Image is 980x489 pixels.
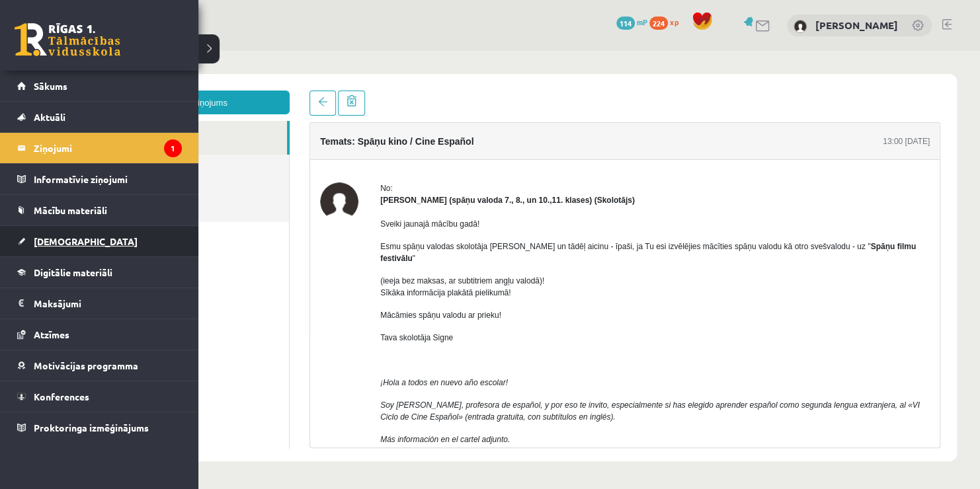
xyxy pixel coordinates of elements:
a: Aktuāli [17,102,182,132]
span: xp [670,17,678,27]
legend: Ziņojumi [34,133,182,163]
a: [PERSON_NAME] [815,19,898,32]
a: Sākums [17,71,182,101]
span: Konferences [34,391,89,402]
span: Soy [PERSON_NAME], profesora de español, y por eso te invito, especialmente si has elegido aprend... [327,350,867,371]
span: mP [637,17,647,27]
span: Más información en el cartel adjunto. [327,384,457,393]
a: Rīgas 1. Tālmācības vidusskola [15,23,120,56]
legend: Informatīvie ziņojumi [34,164,182,194]
a: 224 xp [649,17,685,27]
span: Sākums [34,80,67,92]
span: Proktoringa izmēģinājums [34,422,149,433]
img: Signe Sirmā (spāņu valoda 7., 8., un 10.,11. klases) [267,132,306,170]
a: Nosūtītie [40,104,236,137]
span: Mācību materiāli [34,204,107,216]
a: Atzīmes [17,319,182,350]
div: No: [327,132,877,143]
span: Motivācijas programma [34,359,138,371]
span: Aktuāli [34,111,65,123]
span: ¡Hola a todos en nuevo año escolar! [327,327,455,336]
span: 114 [616,17,635,30]
a: Konferences [17,381,182,412]
span: Digitālie materiāli [34,266,112,278]
div: 13:00 [DATE] [830,85,877,96]
span: (ieeja bez maksas, ar subtitriem angļu valodā)! Sīkāka informācija plakātā pielikumā! [327,225,491,246]
a: Proktoringa izmēģinājums [17,412,182,443]
a: Maksājumi [17,288,182,319]
a: Informatīvie ziņojumi [17,164,182,194]
img: Megija Saikovska [794,20,807,33]
a: Ziņojumi1 [17,133,182,163]
span: Esmu spāņu valodas skolotāja [PERSON_NAME] un tādēļ aicinu - īpaši, ja Tu esi izvēlējies mācīties... [327,191,863,212]
a: Ienākošie [40,70,234,104]
a: Digitālie materiāli [17,257,182,287]
a: Motivācijas programma [17,350,182,381]
a: Jauns ziņojums [40,40,237,63]
span: Atzīmes [34,328,69,340]
a: [DEMOGRAPHIC_DATA] [17,226,182,256]
i: 1 [164,139,182,157]
span: [DEMOGRAPHIC_DATA] [34,235,138,247]
span: Tava skolotāja Signe [327,282,400,291]
h4: Temats: Spāņu kino / Cine Español [267,85,421,96]
span: 224 [649,17,668,30]
span: Sveiki jaunajā mācību gadā! [327,169,427,178]
a: Dzēstie [40,137,236,171]
a: 114 mP [616,17,647,27]
a: Mācību materiāli [17,195,182,225]
legend: Maksājumi [34,288,182,319]
span: Mācāmies spāņu valodu ar prieku! [327,260,448,269]
strong: [PERSON_NAME] (spāņu valoda 7., 8., un 10.,11. klases) (Skolotājs) [327,145,582,154]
